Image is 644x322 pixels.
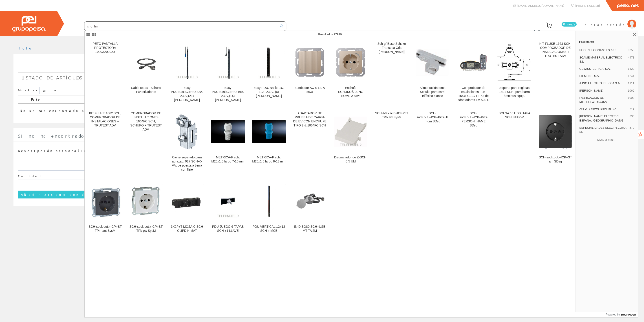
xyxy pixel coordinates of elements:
[579,67,626,71] span: GEWISS IBERICA, S.A.
[129,111,163,132] div: COMPROBADOR DE INSTALACIONES 1664FC SCH, SCHUKO + TRUTEST ADV.
[126,177,166,238] a: SCH-sock.out.+ICP+ST TPb pw SysM SCH-sock.out.+ICP+ST TPb pw SysM
[252,184,286,218] img: PDU VERTICAL 12+12 SCH + MCB
[170,184,204,218] img: 3X2P+T MOSAIC SCH CLIPD N MAT
[88,225,122,233] div: SCH-sock.out.+ICP+ST TPm ant SysM
[167,108,207,177] a: Cierre separado para abrazad. 927 SCH-K-VA, de puesta a tierra con fleje Cierre separado para abr...
[88,184,122,218] img: SCH-sock.out.+ICP+ST TPm ant SysM
[457,53,490,72] img: Comprobador de instalaciones FLK-1664FC SCH + Kit de adaptadores EV-520-D
[517,4,564,7] span: [EMAIL_ADDRESS][DOMAIN_NAME]
[18,191,164,198] input: Añadir artículo con descripción personalizada
[126,38,166,107] a: Cable Iec14 - Schuko P/ventiladores Cable Iec14 - Schuko P/ventiladores
[207,177,248,238] a: PDU JUEGO 6 TAPAS SCH +1 LLAVE PDU JUEGO 6 TAPAS SCH +1 LLAVE
[412,108,453,177] a: SCH-sock.out.+ICP+PiT+HL mom SDsg
[211,184,245,218] img: PDU JUEGO 6 TAPAS SCH +1 LLAVE
[629,126,634,134] span: 579
[84,22,277,31] input: Buscar ...
[629,107,634,111] span: 714
[170,86,204,102] div: Easy PDU,Basic,ZeroU,32A,230V,(21) [PERSON_NAME]
[534,29,564,33] span: Pedido actual
[579,126,628,134] span: ESPECIALIDADES ELECTR.COMA, SL
[18,72,86,83] a: Listado de artículos
[18,87,57,94] label: Mostrar
[628,96,634,104] span: 1003
[606,313,620,317] span: Powered by
[129,86,163,94] div: Cable Iec14 - Schuko P/ventiladores
[375,42,408,54] div: Sch-gf Base Schuko Francesa Gris [PERSON_NAME]
[252,120,286,143] img: METRICA-P sch. M20x1,5 largo 8-13 mm
[498,86,531,98] div: Soporte para regletas 1801 SCH, para barra ómnibus equip.
[88,111,122,128] div: KIT FLUKE 1662 SCH, COMPROBADOR DE INSTALACIONES + TRUTEST ADV
[416,111,449,124] div: SCH-sock.out.+ICP+PiT+HL mom SDsg
[293,225,326,233] div: IN-DISQ80 SCH+USB MT TA 2M
[293,45,326,79] img: Zumbador AC 8-12. A cava
[629,114,634,122] span: 630
[371,108,412,177] a: SCH-sock.out.+ICP+ST TPb aw SysM
[334,45,367,79] img: Enchufe SCHUKO® JUNG HOME A cava
[252,86,286,98] div: Easy PDU, Basic, 1U, 10A, 230V, (6)[PERSON_NAME]
[457,111,490,128] div: SCH-sock.out.+ICP+PiT+[PERSON_NAME] SDsg
[85,108,125,177] a: KIT FLUKE 1662 SCH, COMPROBADOR DE INSTALACIONES + TRUTEST ADV
[416,49,449,76] img: Alimentación toma Schuko para carril trifásico blanco
[170,155,204,172] div: Cierre separado para abrazad. 927 SCH-K-VA, de puesta a tierra con fleje
[577,136,636,143] button: Mostrar más…
[126,108,166,177] a: COMPROBADOR DE INSTALACIONES 1664FC SCH, SCHUKO + TRUTEST ADV.
[334,155,367,164] div: Distanciador de Z-SCH, 0.5 UM
[293,184,326,218] img: IN-DISQ80 SCH+USB MT TA 2M
[579,74,626,78] span: SIEMENS, S.A.
[252,225,286,233] div: PDU VERTICAL 12+12 SCH + MCB
[289,108,330,177] a: ADAPTADOR DE PRUEBA DE CARGA DE EV CON ENCHUFE TIPO 2 & 1664FC SCH
[88,42,122,54] div: PETG PANTALLA PROTECTORA 1000X2000X3
[628,67,634,71] span: 1420
[29,95,561,104] th: Foto
[12,16,46,32] img: Grupo Peisa
[539,155,572,164] div: SCH-sock.out.+ICP+ST ant SDsg
[18,61,626,70] h1: 3250611610076
[18,149,98,153] label: Descripción personalizada
[575,4,600,7] span: [PHONE_NUMBER]
[18,104,561,115] td: No se han encontrado artículos, pruebe con otra búsqueda
[535,108,576,177] a: SCH-sock.out.+ICP+ST ant SDsg SCH-sock.out.+ICP+ST ant SDsg
[289,177,330,238] a: IN-DISQ80 SCH+USB MT TA 2M IN-DISQ80 SCH+USB MT TA 2M
[628,48,634,52] span: 9258
[535,38,576,107] a: KIT FLUKE 1663 SCH, COMPROBADOR DE INSTALACIONES + TRUTEST ADV
[579,96,626,104] span: FABRICACION DE MTE.ELECTRICOSA
[582,19,636,23] a: Iniciar sesión
[249,108,289,177] a: METRICA-P sch. M20x1,5 largo 8-13 mm METRICA-P sch. M20x1,5 largo 8-13 mm
[18,174,42,178] label: Cantidad
[85,38,125,107] a: PETG PANTALLA PROTECTORA 1000X2000X3
[211,225,245,233] div: PDU JUEGO 6 TAPAS SCH +1 LLAVE
[211,86,245,102] div: Easy PDU,Basic,ZeroU,16A,230V,(14) [PERSON_NAME]
[252,45,286,79] img: Easy PDU, Basic, 1U, 10A, 230V, (6)Schuk
[129,184,163,218] img: SCH-sock.out.+ICP+ST TPb pw SysM
[249,38,289,107] a: Easy PDU, Basic, 1U, 10A, 230V, (6)Schuk Easy PDU, Basic, 1U, 10A, 230V, (6)[PERSON_NAME]
[494,108,535,177] a: BOLSA 10 UDS. TAPA SCH STAR-P
[13,212,631,216] div: © Grupo Peisa
[293,86,326,94] div: Zumbador AC 8-12. A cava
[494,38,535,107] a: Soporte para regletas 1801 SCH, para barra ómnibus equip. Soporte para regletas 1801 SCH, para ba...
[539,42,572,58] div: KIT FLUKE 1663 SCH, COMPROBADOR DE INSTALACIONES + TRUTEST ADV
[293,111,326,128] div: ADAPTADOR DE PRUEBA DE CARGA DE EV CON ENCHUFE TIPO 2 & 1664FC SCH
[330,108,371,177] a: Distanciador de Z-SCH, 0.5 UM Distanciador de Z-SCH, 0.5 UM
[498,111,531,119] div: BOLSA 10 UDS. TAPA SCH STAR-P
[579,48,626,52] span: PHOENIX CONTACT S.A.U,
[334,86,367,98] div: Enchufe SCHUKO® JUNG HOME A cava
[207,38,248,107] a: Easy PDU,Basic,ZeroU,16A,230V,(14) SCHUK Easy PDU,Basic,ZeroU,16A,230V,(14) [PERSON_NAME]
[318,33,342,36] span: Resultados:
[170,45,204,79] img: Easy PDU,Basic,ZeroU,32A,230V,(21) SCHUK
[579,114,628,122] span: [PERSON_NAME] ELECTRIC ESPAÑA, [GEOGRAPHIC_DATA]
[252,155,286,164] div: METRICA-P sch. M20x1,5 largo 8-13 mm
[375,111,408,119] div: SCH-sock.out.+ICP+ST TPb aw SysM
[579,89,626,93] span: [PERSON_NAME]
[39,87,57,94] select: Mostrar
[129,45,163,79] img: Cable Iec14 - Schuko P/ventiladores
[13,46,33,50] a: Inicio
[170,225,204,233] div: 3X2P+T MOSAIC SCH CLIPD N MAT
[628,89,634,93] span: 1069
[207,108,248,177] a: METRICA-P sch. M20x1,5 largo 7-10 mm METRICA-P sch. M20x1,5 largo 7-10 mm
[498,44,531,81] img: Soporte para regletas 1801 SCH, para barra ómnibus equip.
[18,133,601,139] span: Si no ha encontrado algún artículo en nuestro catálogo introduzca aquí la cantidad y la descripci...
[330,38,371,107] a: Enchufe SCHUKO® JUNG HOME A cava Enchufe SCHUKO® JUNG HOME A cava
[211,120,245,143] img: METRICA-P sch. M20x1,5 largo 7-10 mm
[628,56,634,64] span: 4471
[412,38,453,107] a: Alimentación toma Schuko para carril trifásico blanco Alimentación toma Schuko para carril trifás...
